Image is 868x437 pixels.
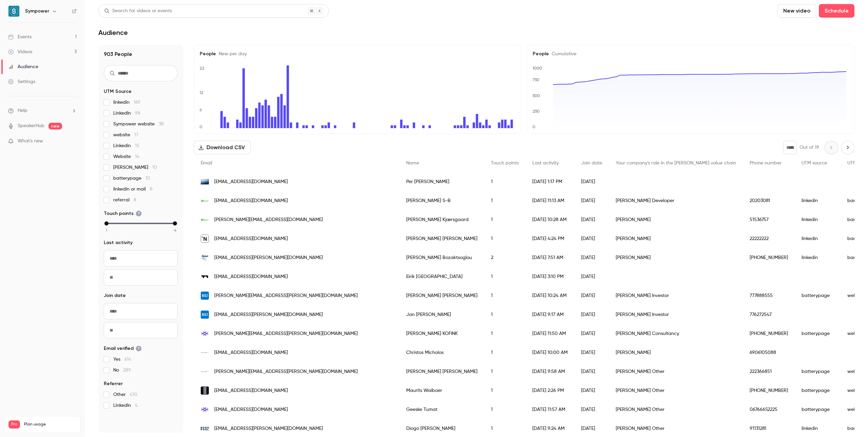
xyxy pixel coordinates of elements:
text: 750 [532,77,539,82]
div: [DATE] [574,172,609,191]
div: 22222222 [743,229,795,248]
div: [DATE] [574,362,609,381]
img: powerworks.energy [201,179,209,184]
span: new [48,123,62,130]
div: [DATE] 2:26 PM [526,381,574,400]
span: Referrer [104,380,123,387]
span: 614 [124,357,131,362]
img: t1energy.com [201,273,209,281]
div: [PHONE_NUMBER] [743,324,795,343]
div: batterypage [795,324,841,343]
span: No [113,367,131,374]
span: [EMAIL_ADDRESS][DOMAIN_NAME] [214,178,288,185]
span: Touch points [491,161,519,165]
span: referral [113,197,136,203]
p: Out of 19 [800,144,819,151]
div: [DATE] [574,229,609,248]
div: 777888555 [743,286,795,305]
div: [DATE] [574,343,609,362]
div: [PERSON_NAME] Consultancy [609,324,743,343]
div: [DATE] 9:58 AM [526,362,574,381]
img: second-foundation.eu [201,386,209,395]
div: Maurits Waiboer [399,381,484,400]
span: New per day [216,52,247,56]
div: [DATE] [574,248,609,267]
span: 1 [106,227,107,233]
div: 1 [484,210,526,229]
span: [EMAIL_ADDRESS][DOMAIN_NAME] [214,197,288,204]
li: help-dropdown-opener [8,107,77,114]
span: 10 [145,176,150,181]
div: 1 [484,362,526,381]
span: Last activity [104,239,133,246]
div: linkedin [795,210,841,229]
img: rsjinvest.com [201,292,209,300]
img: Sympower [8,6,19,17]
span: [PERSON_NAME][EMAIL_ADDRESS][PERSON_NAME][DOMAIN_NAME] [214,330,358,337]
text: 12 [199,90,203,95]
div: 776272547 [743,305,795,324]
div: 1 [484,381,526,400]
div: [DATE] 9:17 AM [526,305,574,324]
span: 15 [135,143,139,148]
span: [PERSON_NAME] [113,164,157,171]
span: Cumulative [549,52,576,56]
span: [PERSON_NAME][EMAIL_ADDRESS][PERSON_NAME][DOMAIN_NAME] [214,292,358,299]
div: Videos [8,48,32,55]
span: [EMAIL_ADDRESS][DOMAIN_NAME] [214,406,288,413]
div: [DATE] 7:51 AM [526,248,574,267]
img: solarity.eu [201,349,209,357]
div: 1 [484,191,526,210]
div: 20203081 [743,191,795,210]
img: cyber-grid.com [201,405,209,414]
span: UTM Source [104,88,132,95]
button: New video [777,4,816,18]
span: [EMAIL_ADDRESS][PERSON_NAME][DOMAIN_NAME] [214,425,323,432]
img: nordpoolgroup.com [201,424,209,433]
img: rsjinvest.com [201,311,209,319]
text: 1000 [532,66,542,71]
div: 222366851 [743,362,795,381]
div: 06766652225 [743,400,795,419]
div: [DATE] [574,400,609,419]
div: Geeske Tumat [399,400,484,419]
span: What's new [18,138,43,145]
div: Search for videos or events [104,7,172,15]
span: [EMAIL_ADDRESS][PERSON_NAME][DOMAIN_NAME] [214,311,323,318]
div: [PERSON_NAME] Other [609,400,743,419]
div: [DATE] [574,210,609,229]
div: [PERSON_NAME] S-B [399,191,484,210]
div: [PERSON_NAME] [609,248,743,267]
span: [PERSON_NAME][EMAIL_ADDRESS][DOMAIN_NAME] [214,216,323,223]
h5: People [200,51,516,57]
span: 289 [123,368,131,373]
div: Settings [8,78,35,85]
input: To [104,322,178,338]
h5: People [533,51,849,57]
div: Jan [PERSON_NAME] [399,305,484,324]
span: 410 [130,392,137,397]
span: 4 [174,227,176,233]
div: [PERSON_NAME] Investor [609,286,743,305]
div: Audience [8,63,38,70]
div: [PHONE_NUMBER] [743,248,795,267]
span: Website [113,153,139,160]
div: [DATE] [574,191,609,210]
div: [DATE] 4:24 PM [526,229,574,248]
div: max [173,221,177,225]
button: Schedule [819,4,854,18]
text: 6 [199,107,202,112]
div: [PERSON_NAME] [PERSON_NAME] [399,362,484,381]
div: [PERSON_NAME] Other [609,381,743,400]
div: [PERSON_NAME] KOFINK [399,324,484,343]
span: [EMAIL_ADDRESS][DOMAIN_NAME] [214,387,288,394]
input: From [104,250,178,266]
span: 4 [135,403,138,408]
span: batterypage [113,175,150,182]
div: 6906105088 [743,343,795,362]
div: [DATE] [574,381,609,400]
span: Phone number [750,161,782,165]
span: 98 [135,111,140,116]
div: [DATE] 11:13 AM [526,191,574,210]
span: Help [18,107,27,114]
